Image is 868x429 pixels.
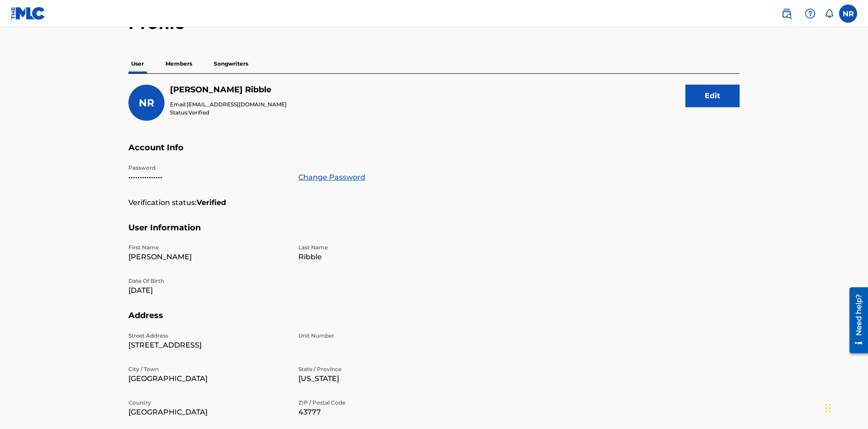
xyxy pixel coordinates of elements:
[839,5,857,23] div: User Menu
[189,109,209,116] span: Verified
[128,310,740,332] h5: Address
[128,143,740,164] h5: Account Info
[298,373,458,384] p: [US_STATE]
[128,54,146,73] p: User
[128,407,288,418] p: [GEOGRAPHIC_DATA]
[825,9,834,18] div: Notifications
[11,7,46,20] img: MLC Logo
[298,407,458,418] p: 43777
[128,252,288,262] p: [PERSON_NAME]
[843,284,868,358] iframe: Resource Center
[128,373,288,384] p: [GEOGRAPHIC_DATA]
[187,101,287,108] span: [EMAIL_ADDRESS][DOMAIN_NAME]
[128,399,288,407] p: Country
[298,399,458,407] p: ZIP / Postal Code
[170,85,287,95] h5: Nicole Ribble
[826,395,831,422] div: Drag
[128,365,288,373] p: City / Town
[823,386,868,429] iframe: Chat Widget
[197,197,226,208] strong: Verified
[298,365,458,373] p: State / Province
[128,285,288,296] p: [DATE]
[298,332,458,340] p: Unit Number
[128,243,288,252] p: First Name
[298,252,458,262] p: Ribble
[128,277,288,285] p: Date Of Birth
[805,8,816,19] img: help
[298,172,365,183] a: Change Password
[128,197,197,208] p: Verification status:
[685,85,740,107] button: Edit
[801,5,819,23] div: Help
[128,172,288,183] p: •••••••••••••••
[778,5,796,23] a: Public Search
[128,340,288,351] p: [STREET_ADDRESS]
[781,8,792,19] img: search
[128,164,288,172] p: Password
[211,54,251,73] p: Songwriters
[170,100,287,109] p: Email:
[128,332,288,340] p: Street Address
[170,109,287,117] p: Status:
[163,54,195,73] p: Members
[128,223,740,244] h5: User Information
[139,97,154,109] span: NR
[298,243,458,252] p: Last Name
